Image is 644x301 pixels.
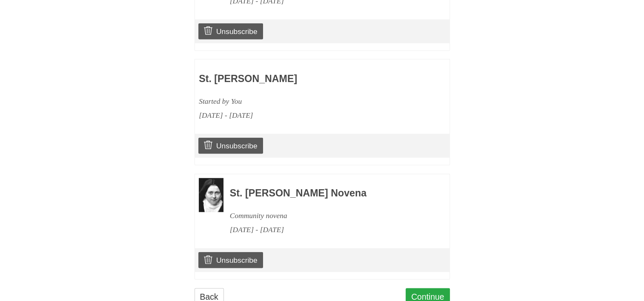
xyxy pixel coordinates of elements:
[230,209,426,223] div: Community novena
[199,178,223,212] img: Novena image
[230,223,426,237] div: [DATE] - [DATE]
[199,94,395,108] div: Started by You
[198,252,263,268] a: Unsubscribe
[199,74,395,85] h3: St. [PERSON_NAME]
[198,23,263,40] a: Unsubscribe
[198,138,263,154] a: Unsubscribe
[230,188,426,199] h3: St. [PERSON_NAME] Novena
[199,108,395,122] div: [DATE] - [DATE]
